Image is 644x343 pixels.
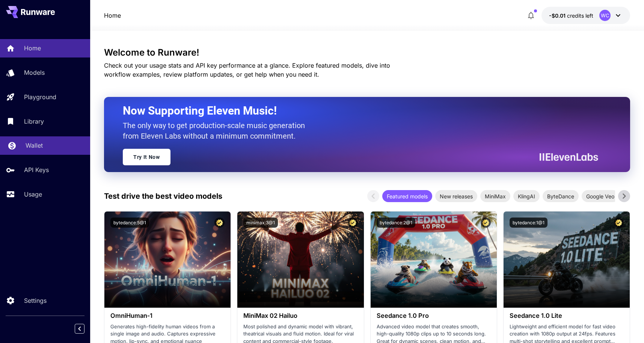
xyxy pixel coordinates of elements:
[104,212,231,308] img: alt
[513,190,540,202] div: KlingAI
[371,212,497,308] img: alt
[543,190,579,202] div: ByteDance
[75,324,84,334] button: Collapse sidebar
[435,190,477,202] div: New releases
[480,192,510,200] span: MiniMax
[80,322,90,335] div: Collapse sidebar
[549,12,567,19] span: -$0.01
[104,11,121,20] a: Home
[513,192,540,200] span: KlingAI
[104,190,222,202] p: Test drive the best video models
[24,117,44,126] p: Library
[110,312,225,319] h3: OmniHuman‑1
[480,190,510,202] div: MiniMax
[541,7,630,24] button: -$0.00867WC
[567,12,593,19] span: credits left
[382,192,432,200] span: Featured models
[377,218,415,228] button: bytedance:2@1
[24,296,47,305] p: Settings
[377,312,491,319] h3: Seedance 1.0 Pro
[435,192,477,200] span: New releases
[104,11,121,20] nav: breadcrumb
[123,120,311,141] p: The only way to get production-scale music generation from Eleven Labs without a minimum commitment.
[24,92,56,101] p: Playground
[510,312,624,319] h3: Seedance 1.0 Lite
[582,192,619,200] span: Google Veo
[104,62,390,78] span: Check out your usage stats and API key performance at a glance. Explore featured models, dive int...
[543,192,579,200] span: ByteDance
[24,190,42,199] p: Usage
[504,212,630,308] img: alt
[510,218,547,228] button: bytedance:1@1
[614,218,624,228] button: Certified Model – Vetted for best performance and includes a commercial license.
[382,190,432,202] div: Featured models
[26,141,43,150] p: Wallet
[123,149,170,165] a: Try It Now
[24,165,49,174] p: API Keys
[110,218,149,228] button: bytedance:5@1
[243,218,278,228] button: minimax:3@1
[549,12,593,20] div: -$0.00867
[104,47,630,58] h3: Welcome to Runware!
[582,190,619,202] div: Google Veo
[214,218,225,228] button: Certified Model – Vetted for best performance and includes a commercial license.
[348,218,358,228] button: Certified Model – Vetted for best performance and includes a commercial license.
[123,104,593,118] h2: Now Supporting Eleven Music!
[237,212,363,308] img: alt
[243,312,357,319] h3: MiniMax 02 Hailuo
[481,218,491,228] button: Certified Model – Vetted for best performance and includes a commercial license.
[24,44,41,53] p: Home
[24,68,45,77] p: Models
[599,10,611,21] div: WC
